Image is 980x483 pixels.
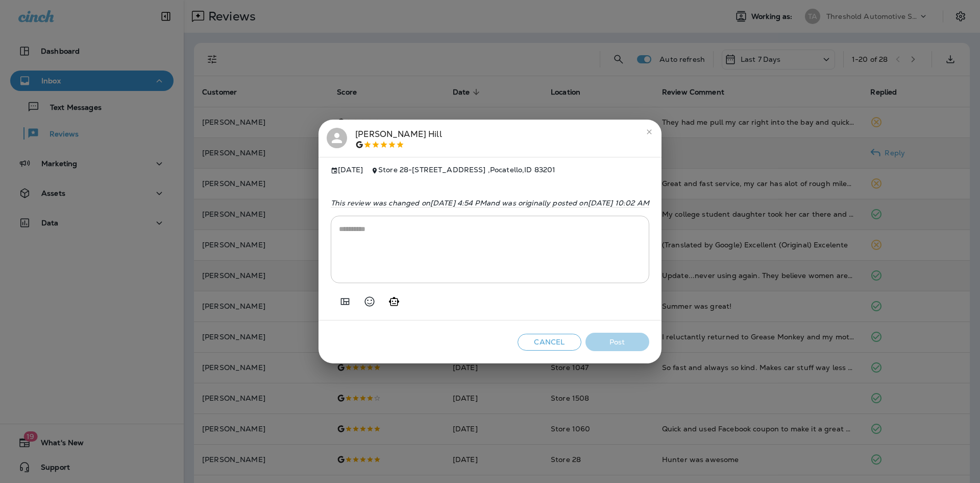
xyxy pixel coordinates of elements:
span: [DATE] [331,166,363,174]
span: Store 28 - [STREET_ADDRESS] , Pocatello , ID 83201 [378,165,555,174]
button: Select an emoji [359,291,380,312]
span: and was originally posted on [DATE] 10:02 AM [486,198,649,208]
button: Add in a premade template [335,291,355,312]
div: [PERSON_NAME] Hill [355,128,442,149]
p: This review was changed on [DATE] 4:54 PM [331,199,649,207]
button: close [641,124,657,140]
button: Cancel [518,334,581,351]
button: Generate AI response [384,291,404,312]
